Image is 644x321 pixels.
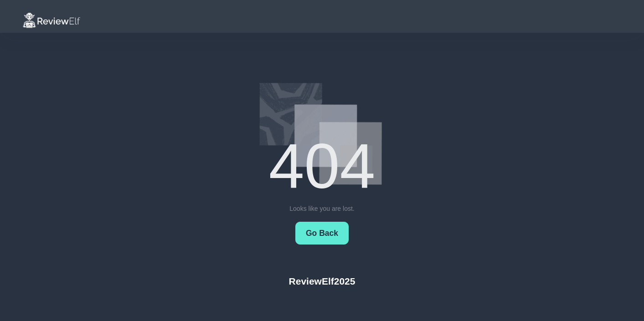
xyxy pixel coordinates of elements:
[295,222,349,244] button: Go Back
[289,276,355,286] h4: ReviewElf 2025
[22,12,81,29] img: logo
[247,72,398,195] img: layout
[306,229,338,238] span: Go Back
[289,205,354,212] span: Looks like you are lost.
[269,127,376,205] span: 404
